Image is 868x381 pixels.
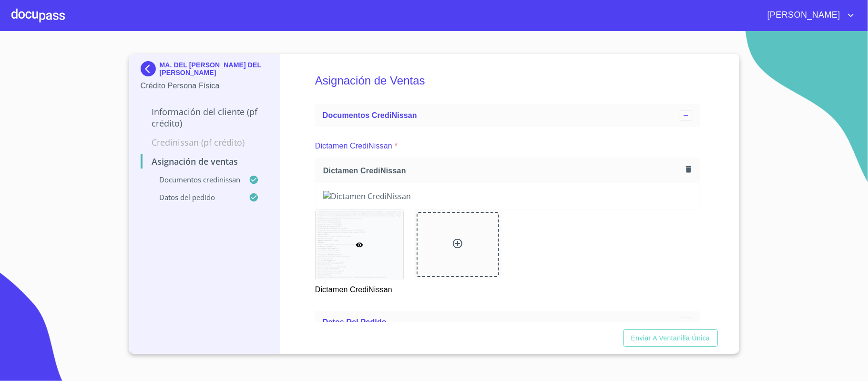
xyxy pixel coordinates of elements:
p: Documentos CrediNissan [141,175,249,184]
span: Documentos CrediNissan [323,111,417,119]
span: [PERSON_NAME] [760,8,845,23]
p: Credinissan (PF crédito) [141,137,269,148]
span: Enviar a Ventanilla única [631,332,710,344]
p: Información del cliente (PF crédito) [141,106,269,129]
span: Dictamen CrediNissan [323,166,683,176]
p: Dictamen CrediNissan [315,280,403,296]
button: account of current user [760,8,857,23]
p: Crédito Persona Física [141,80,269,92]
p: Datos del pedido [141,192,249,202]
p: Asignación de Ventas [141,156,269,167]
p: Dictamen CrediNissan [315,140,392,152]
div: Documentos CrediNissan [315,104,700,127]
img: Dictamen CrediNissan [323,191,692,201]
button: Enviar a Ventanilla única [623,329,718,347]
p: MA. DEL [PERSON_NAME] DEL [PERSON_NAME] [160,61,269,76]
h5: Asignación de Ventas [315,61,700,100]
div: MA. DEL [PERSON_NAME] DEL [PERSON_NAME] [141,61,269,80]
img: Docupass spot blue [141,61,160,76]
span: Datos del pedido [323,318,387,326]
div: Datos del pedido [315,311,700,334]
